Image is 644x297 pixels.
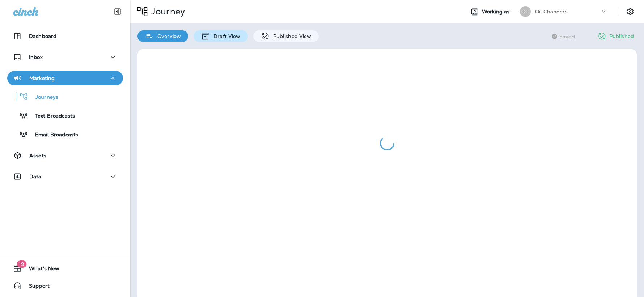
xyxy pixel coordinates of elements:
p: Published View [270,33,312,39]
button: Support [7,279,123,293]
span: Working as: [482,9,513,15]
button: Marketing [7,71,123,85]
p: Dashboard [29,33,56,39]
button: Journeys [7,89,123,104]
button: Email Broadcasts [7,127,123,142]
span: What's New [22,266,59,274]
p: Marketing [29,75,55,81]
p: Draft View [210,33,240,39]
p: Text Broadcasts [28,113,75,120]
button: Inbox [7,50,123,64]
button: Settings [624,5,637,18]
span: 19 [17,260,26,268]
span: Saved [559,34,575,39]
button: Text Broadcasts [7,108,123,123]
button: Dashboard [7,29,123,43]
p: Email Broadcasts [28,132,78,139]
p: Journey [148,6,185,17]
p: Overview [154,33,181,39]
p: Inbox [29,54,43,60]
button: Collapse Sidebar [107,4,128,19]
p: Assets [29,153,46,158]
span: Support [22,283,50,292]
p: Data [29,174,42,179]
p: Journeys [28,94,58,101]
button: Data [7,169,123,184]
button: 19What's New [7,261,123,276]
button: Assets [7,148,123,163]
p: Oil Changers [535,9,568,14]
p: Published [609,33,634,39]
div: OC [520,6,531,17]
